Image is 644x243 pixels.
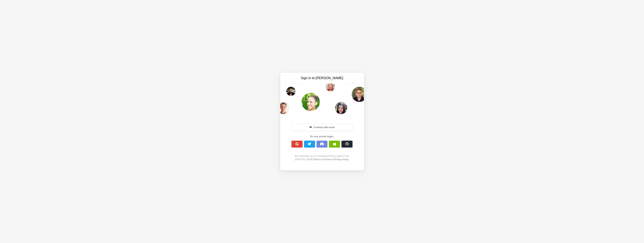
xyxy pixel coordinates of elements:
h3: Sign in to [PERSON_NAME] [290,76,354,80]
a: Terms of Service [314,158,331,161]
button: Continue with email [292,124,353,131]
div: Or use social login: [289,135,355,138]
a: Privacy Policy [334,158,349,161]
div: By continuing, you are indicating that you agree to the [PERSON_NAME] and . [289,154,355,161]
